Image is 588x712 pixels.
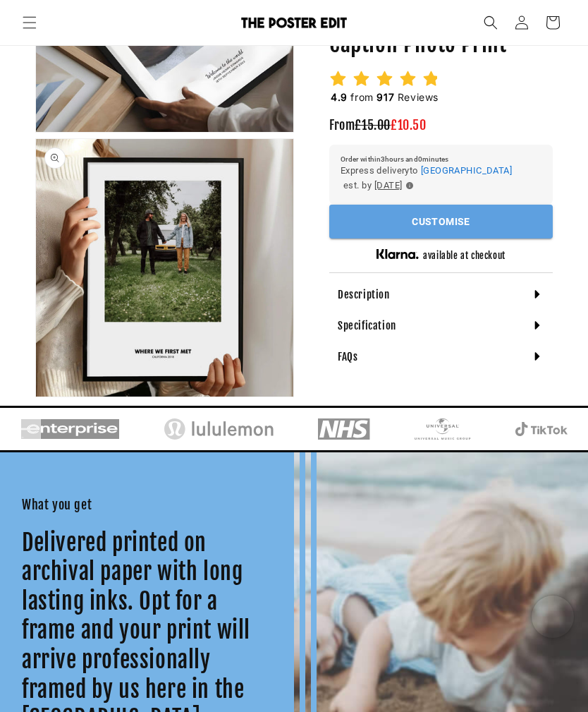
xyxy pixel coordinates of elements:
[391,117,427,133] span: £10.50
[423,250,506,262] h5: available at checkout
[329,117,553,133] h3: From
[331,91,348,103] span: 4.9
[421,164,512,175] span: [GEOGRAPHIC_DATA]
[338,318,396,332] h4: Specification
[329,90,440,104] h2: from Reviews
[241,17,347,28] img: The Poster Edit
[376,91,394,103] span: 917
[14,7,45,38] summary: Menu
[341,162,418,178] span: Express delivery to
[338,287,390,301] h4: Description
[343,178,372,193] span: est. by
[329,205,553,239] div: outlined primary button group
[475,7,506,38] summary: Search
[355,117,391,133] span: £15.00
[22,497,272,513] h3: What you get
[338,349,357,363] h4: FAQs
[532,596,574,638] iframe: Chatra live chat
[374,178,403,193] span: [DATE]
[329,205,553,239] button: Customise
[421,162,512,178] button: [GEOGRAPHIC_DATA]
[341,155,541,162] h6: Order within 3 hours and 0 minutes
[219,12,370,34] a: The Poster Edit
